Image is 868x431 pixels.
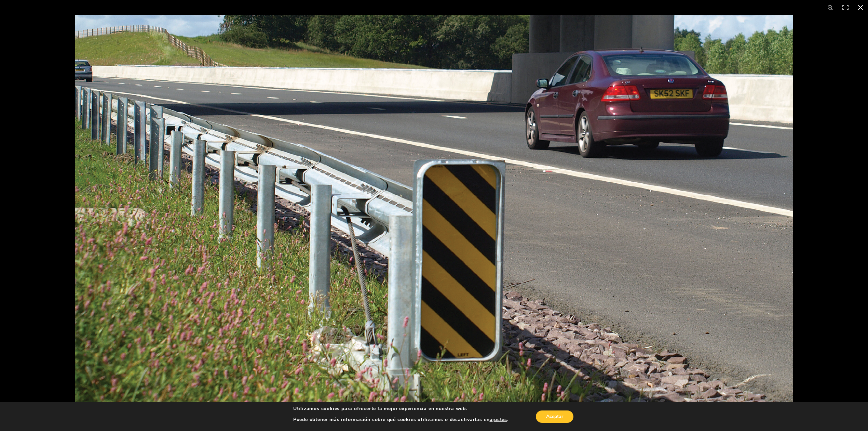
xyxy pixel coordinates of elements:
[507,416,508,423] font: .
[490,417,507,423] button: ajustes
[293,405,467,412] font: Utilizamos cookies para ofrecerte la mejor experiencia en nuestra web.
[490,416,507,423] font: ajustes
[536,410,573,423] button: Aceptar
[293,416,490,423] font: Puede obtener más información sobre qué cookies utilizamos o desactivarlas en
[546,413,563,420] font: Aceptar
